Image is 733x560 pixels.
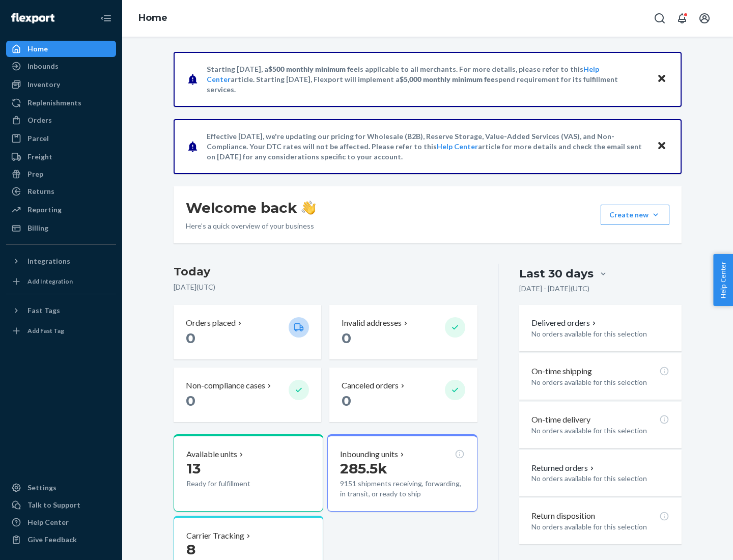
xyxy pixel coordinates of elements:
[174,305,321,359] button: Orders placed 0
[6,480,116,496] a: Settings
[531,366,592,377] p: On-time shipping
[27,169,43,179] div: Prep
[519,266,594,282] div: Last 30 days
[174,368,321,422] button: Non-compliance cases 0
[6,253,116,269] button: Integrations
[329,305,477,359] button: Invalid addresses 0
[6,166,116,182] a: Prep
[531,377,669,387] p: No orders available for this selection
[27,79,60,90] div: Inventory
[655,72,668,87] button: Close
[186,380,265,391] p: Non-compliance cases
[6,273,116,290] a: Add Integration
[27,517,69,527] div: Help Center
[11,13,54,23] img: Flexport logo
[6,497,116,513] a: Talk to Support
[340,460,387,477] span: 285.5k
[6,183,116,200] a: Returns
[186,221,316,231] p: Here’s a quick overview of your business
[531,462,596,474] button: Returned orders
[531,426,669,436] p: No orders available for this selection
[174,264,477,280] h3: Today
[6,76,116,93] a: Inventory
[207,131,647,162] p: Effective [DATE], we're updating our pricing for Wholesale (B2B), Reserve Storage, Value-Added Se...
[301,201,316,215] img: hand-wave emoji
[694,8,715,29] button: Open account menu
[27,277,73,286] div: Add Integration
[27,61,59,71] div: Inbounds
[531,473,669,484] p: No orders available for this selection
[186,317,236,329] p: Orders placed
[342,380,399,391] p: Canceled orders
[186,479,280,489] p: Ready for fulfillment
[531,414,590,426] p: On-time delivery
[6,302,116,319] button: Fast Tags
[6,95,116,111] a: Replenishments
[342,329,351,347] span: 0
[437,142,478,151] a: Help Center
[531,329,669,339] p: No orders available for this selection
[531,317,598,329] button: Delivered orders
[6,149,116,165] a: Freight
[27,483,57,493] div: Settings
[601,205,669,225] button: Create new
[342,392,351,409] span: 0
[6,514,116,530] a: Help Center
[6,323,116,339] a: Add Fast Tag
[6,41,116,57] a: Home
[186,530,244,542] p: Carrier Tracking
[342,317,402,329] p: Invalid addresses
[27,186,54,197] div: Returns
[27,535,77,545] div: Give Feedback
[130,4,176,33] ol: breadcrumbs
[400,75,495,83] span: $5,000 monthly minimum fee
[186,449,237,460] p: Available units
[27,98,81,108] div: Replenishments
[672,8,692,29] button: Open notifications
[268,65,358,73] span: $500 monthly minimum fee
[531,522,669,532] p: No orders available for this selection
[6,202,116,218] a: Reporting
[329,368,477,422] button: Canceled orders 0
[186,541,195,558] span: 8
[27,205,62,215] div: Reporting
[340,449,398,460] p: Inbounding units
[186,329,195,347] span: 0
[174,434,323,512] button: Available units13Ready for fulfillment
[531,510,595,522] p: Return disposition
[6,58,116,74] a: Inbounds
[655,139,668,154] button: Close
[186,460,201,477] span: 13
[96,8,116,29] button: Close Navigation
[650,8,670,29] button: Open Search Box
[27,326,64,335] div: Add Fast Tag
[186,199,316,217] h1: Welcome back
[27,256,70,266] div: Integrations
[713,254,733,306] button: Help Center
[27,223,48,233] div: Billing
[27,44,48,54] div: Home
[207,64,647,95] p: Starting [DATE], a is applicable to all merchants. For more details, please refer to this article...
[6,130,116,147] a: Parcel
[340,479,464,499] p: 9151 shipments receiving, forwarding, in transit, or ready to ship
[27,133,49,144] div: Parcel
[174,282,477,292] p: [DATE] ( UTC )
[519,284,589,294] p: [DATE] - [DATE] ( UTC )
[6,112,116,128] a: Orders
[27,500,80,510] div: Talk to Support
[27,152,52,162] div: Freight
[327,434,477,512] button: Inbounding units285.5k9151 shipments receiving, forwarding, in transit, or ready to ship
[27,305,60,316] div: Fast Tags
[6,531,116,548] button: Give Feedback
[138,12,167,23] a: Home
[27,115,52,125] div: Orders
[186,392,195,409] span: 0
[6,220,116,236] a: Billing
